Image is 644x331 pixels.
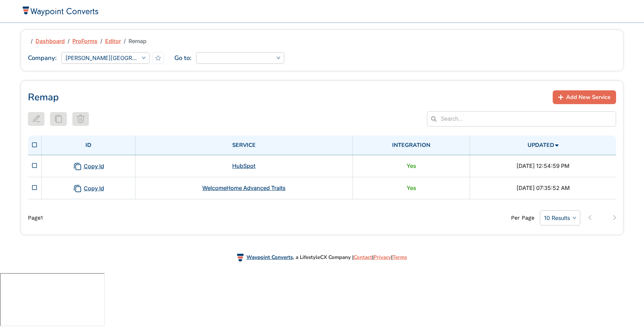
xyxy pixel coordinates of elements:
h1: Remap [28,90,317,104]
a: Terms [392,254,407,261]
img: Waypoint Converts Logo [21,6,99,16]
span: Yes [407,162,416,169]
span: Hayes Barton Place [65,53,145,63]
a: WelcomeHome Advanced Traits [202,184,286,191]
span: Per Page [511,214,534,222]
th: Id [42,136,135,155]
button: Make Default Group [152,52,164,64]
div: , a LifestyleCX Company | [102,241,543,273]
a: Contact [354,254,372,261]
a: HubSpot [232,162,255,169]
button: Duplicate [50,112,67,126]
td: [DATE] 07:35:52 AM [470,177,616,199]
th: Service [135,136,352,155]
span: Copy Id [73,162,104,171]
a: Privacy [374,254,391,261]
span: Copy Id [73,184,104,193]
a: Editor [105,37,121,45]
th: Updated [470,136,616,155]
h1: Go to : [174,54,191,62]
span: 10 Results [544,213,576,223]
a: Dashboard [35,37,65,45]
button: Edit [28,112,45,126]
h1: Company : [28,54,57,62]
div: | | [354,252,407,262]
button: Add New Service [553,90,616,104]
a: Waypoint Converts [246,254,293,261]
a: ProForms [72,37,98,45]
input: Search... [441,113,612,125]
span: Yes [407,184,416,191]
button: Delete [72,112,89,126]
span: Remap [129,37,146,45]
div: Page 1 [23,214,222,222]
th: Integration [352,136,470,155]
nav: breadcrumb [28,37,616,45]
img: Waypoint Converts [237,254,243,261]
td: [DATE] 12:54:59 PM [470,155,616,177]
span: Add New Service [566,93,611,102]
